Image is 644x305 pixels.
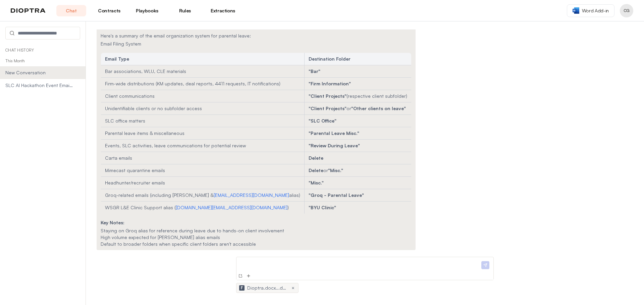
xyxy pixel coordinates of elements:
[101,177,305,189] td: Headhunter/recruiter emails
[328,167,343,173] strong: "Misc."
[101,234,220,240] span: High volume expected for [PERSON_NAME] alias emails
[573,7,579,14] img: word
[290,285,296,291] button: ×
[305,90,412,102] td: (respective client subfolder)
[309,130,359,136] strong: "Parental Leave Misc."
[11,8,46,13] img: logo
[309,167,323,173] strong: Delete
[305,164,412,177] td: or
[309,143,360,148] strong: "Review During Leave"
[5,69,73,76] span: New Conversation
[101,102,305,115] td: Unidentifiable clients or no subfolder access
[208,5,238,16] a: Extractions
[309,205,336,210] strong: "BYU Clinic"
[94,5,124,16] a: Contracts
[214,192,289,198] a: [EMAIL_ADDRESS][DOMAIN_NAME]
[101,41,412,47] h2: Email Filing System
[241,285,243,291] span: F
[309,192,364,198] strong: "Groq - Parental Leave"
[246,273,251,279] img: Add Files
[101,228,284,233] span: Staying on Groq alias for reference during leave due to hands-on client involvement
[567,4,614,17] a: Word Add-in
[101,32,412,39] p: Here's a summary of the email organization system for parental leave:
[305,102,412,115] td: or
[5,48,80,53] p: Chat History
[101,115,305,127] td: SLC office matters
[105,56,129,62] strong: Email Type
[101,90,305,102] td: Client communications
[101,164,305,177] td: Mimecast quarantine emails
[309,81,351,86] strong: "Firm Information"
[309,93,346,99] strong: "Client Projects"
[309,68,320,74] strong: "Bar"
[582,7,609,14] span: Word Add-in
[245,273,252,279] button: Add Files
[56,5,86,16] a: Chat
[238,273,243,279] img: New Conversation
[101,189,305,202] td: Groq-related emails (including [PERSON_NAME] & alias)
[351,105,406,111] strong: "Other clients on leave"
[101,78,305,90] td: Firm-wide distributions (KM updates, deal reports, 4411 requests, IT notifications)
[176,205,287,210] a: [DOMAIN_NAME][EMAIL_ADDRESS][DOMAIN_NAME]
[309,118,336,124] strong: "SLC Office"
[481,261,489,269] img: Send
[132,5,162,16] a: Playbooks
[309,155,323,161] strong: Delete
[101,241,256,247] span: Default to broader folders when specific client folders aren't accessible
[170,5,200,16] a: Rules
[101,65,305,78] td: Bar associations, WLU, CLE materials
[309,105,346,111] strong: "Client Projects"
[309,56,351,62] strong: Destination Folder
[101,220,124,225] strong: Key Notes:
[620,4,633,17] button: Profile menu
[101,127,305,140] td: Parental leave items & miscellaneous
[101,202,305,214] td: WSGR L&E Clinic Support alias ( )
[247,285,287,291] span: Dioptra.docx...docx
[237,273,244,279] button: New Conversation
[101,152,305,164] td: Carta emails
[309,180,324,185] strong: "Misc."
[101,140,305,152] td: Events, SLC activities, leave communications for potential review
[5,82,73,89] span: SLC AI Hackathon Event Email Draft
